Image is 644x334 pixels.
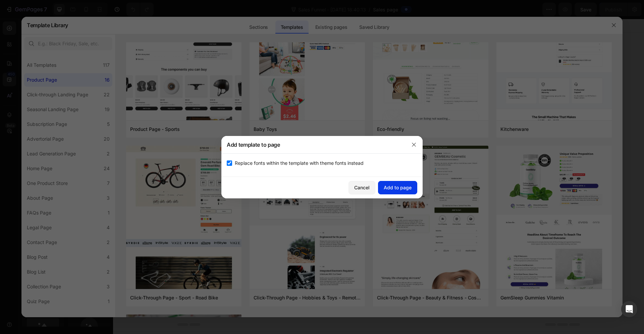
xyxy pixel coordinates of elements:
button: Use existing page designs [197,173,273,186]
div: Add to page [384,184,412,191]
span: Replace fonts within the template with theme fonts instead [235,159,364,167]
div: Start building with Sections/Elements or [215,159,316,168]
h3: Add template to page [227,141,280,149]
div: Open Intercom Messenger [621,301,637,317]
div: Start with Generating from URL or image [220,210,311,216]
div: Cancel [354,184,370,191]
button: Cancel [348,181,375,194]
button: Explore templates [277,173,334,186]
button: Add to page [378,181,417,194]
